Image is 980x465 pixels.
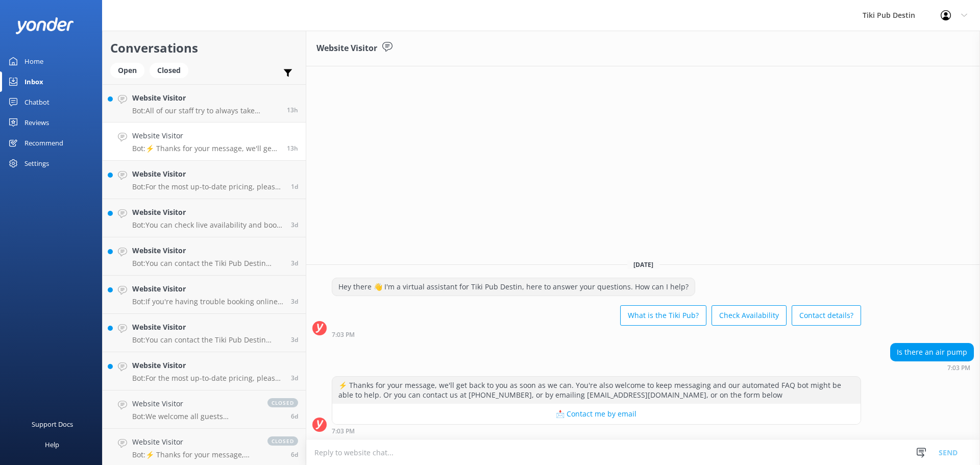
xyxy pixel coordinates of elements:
[291,297,298,306] span: Aug 29 2025 09:08pm (UTC -06:00) America/Mexico_City
[291,335,298,344] span: Aug 29 2025 01:31pm (UTC -06:00) America/Mexico_City
[712,305,787,326] button: Check Availability
[620,305,706,326] button: What is the Tiki Pub?
[132,221,283,230] p: Bot: You can check live availability and book your Tiki Pub online at [URL][DOMAIN_NAME].
[110,63,144,78] div: Open
[291,412,298,421] span: Aug 26 2025 05:50pm (UTC -06:00) America/Mexico_City
[332,331,861,338] div: Sep 01 2025 06:03pm (UTC -06:00) America/Mexico_City
[32,414,73,434] div: Support Docs
[132,436,257,448] h4: Website Visitor
[15,17,74,34] img: yonder-white-logo.png
[267,436,298,446] span: closed
[291,221,298,229] span: Aug 30 2025 07:30am (UTC -06:00) America/Mexico_City
[103,314,306,352] a: Website VisitorBot:You can contact the Tiki Pub Destin team at [PHONE_NUMBER], or by emailing [EM...
[890,364,974,371] div: Sep 01 2025 06:03pm (UTC -06:00) America/Mexico_City
[627,260,659,269] span: [DATE]
[24,51,43,71] div: Home
[947,365,970,371] strong: 7:03 PM
[24,112,49,133] div: Reviews
[103,276,306,314] a: Website VisitorBot:If you're having trouble booking online, please contact us at [PHONE_NUMBER] o...
[132,259,283,268] p: Bot: You can contact the Tiki Pub Destin team at [PHONE_NUMBER], or by emailing [EMAIL_ADDRESS][D...
[132,412,257,421] p: Bot: We welcome all guests regardless of age. Note that each guest needs to have a ticket in orde...
[332,404,861,424] button: 📩 Contact me by email
[110,38,298,58] h2: Conversations
[132,144,279,153] p: Bot: ⚡ Thanks for your message, we'll get back to you as soon as we can. You're also welcome to k...
[287,106,298,114] span: Sep 01 2025 06:10pm (UTC -06:00) America/Mexico_City
[132,374,283,383] p: Bot: For the most up-to-date pricing, please check our website [URL][DOMAIN_NAME] or give us a ca...
[132,297,283,306] p: Bot: If you're having trouble booking online, please contact us at [PHONE_NUMBER] or [EMAIL_ADDRE...
[267,398,298,407] span: closed
[132,130,279,141] h4: Website Visitor
[24,92,50,112] div: Chatbot
[291,259,298,267] span: Aug 29 2025 11:44pm (UTC -06:00) America/Mexico_City
[132,335,283,345] p: Bot: You can contact the Tiki Pub Destin team at [PHONE_NUMBER], or by emailing [EMAIL_ADDRESS][D...
[792,305,861,326] button: Contact details?
[24,71,43,92] div: Inbox
[316,42,377,55] h3: Website Visitor
[150,63,188,78] div: Closed
[332,332,355,338] strong: 7:03 PM
[103,390,306,429] a: Website VisitorBot:We welcome all guests regardless of age. Note that each guest needs to have a ...
[45,434,59,455] div: Help
[132,92,279,104] h4: Website Visitor
[287,144,298,153] span: Sep 01 2025 06:03pm (UTC -06:00) America/Mexico_City
[103,352,306,390] a: Website VisitorBot:For the most up-to-date pricing, please check our website [URL][DOMAIN_NAME] o...
[24,153,49,174] div: Settings
[332,278,695,296] div: Hey there 👋 I'm a virtual assistant for Tiki Pub Destin, here to answer your questions. How can I...
[332,427,861,434] div: Sep 01 2025 06:03pm (UTC -06:00) America/Mexico_City
[291,374,298,382] span: Aug 29 2025 08:45am (UTC -06:00) America/Mexico_City
[891,344,973,361] div: Is there an air pump
[132,360,283,371] h4: Website Visitor
[291,450,298,459] span: Aug 26 2025 08:02am (UTC -06:00) America/Mexico_City
[132,245,283,256] h4: Website Visitor
[291,182,298,191] span: Sep 01 2025 03:43am (UTC -06:00) America/Mexico_City
[332,377,861,404] div: ⚡ Thanks for your message, we'll get back to you as soon as we can. You're also welcome to keep m...
[132,283,283,295] h4: Website Visitor
[332,428,355,434] strong: 7:03 PM
[132,106,279,115] p: Bot: All of our staff try to always take content for our social media. We love when our guests sh...
[132,398,257,409] h4: Website Visitor
[24,133,63,153] div: Recommend
[103,237,306,276] a: Website VisitorBot:You can contact the Tiki Pub Destin team at [PHONE_NUMBER], or by emailing [EM...
[132,168,283,180] h4: Website Visitor
[103,84,306,123] a: Website VisitorBot:All of our staff try to always take content for our social media. We love when...
[132,450,257,459] p: Bot: ⚡ Thanks for your message, we'll get back to you as soon as we can. You're also welcome to k...
[132,182,283,191] p: Bot: For the most up-to-date pricing, please check our website [URL][DOMAIN_NAME] or give us a ca...
[150,64,193,76] a: Closed
[103,123,306,161] a: Website VisitorBot:⚡ Thanks for your message, we'll get back to you as soon as we can. You're als...
[132,207,283,218] h4: Website Visitor
[103,199,306,237] a: Website VisitorBot:You can check live availability and book your Tiki Pub online at [URL][DOMAIN_...
[103,161,306,199] a: Website VisitorBot:For the most up-to-date pricing, please check our website [URL][DOMAIN_NAME] o...
[110,64,150,76] a: Open
[132,322,283,333] h4: Website Visitor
